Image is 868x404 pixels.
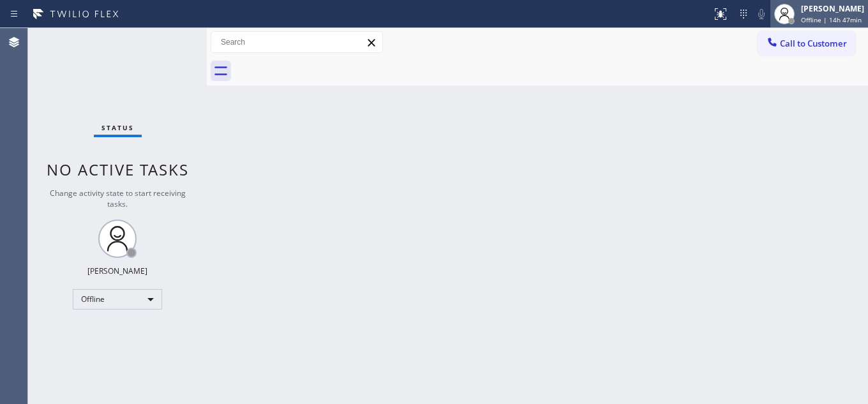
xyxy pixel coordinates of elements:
[47,159,189,180] span: No active tasks
[801,3,864,14] div: [PERSON_NAME]
[758,31,855,56] button: Call to Customer
[780,38,847,49] span: Call to Customer
[211,32,382,52] input: Search
[87,266,147,276] div: [PERSON_NAME]
[801,15,862,24] span: Offline | 14h 47min
[752,5,770,23] button: Mute
[50,188,186,209] span: Change activity state to start receiving tasks.
[73,289,162,310] div: Offline
[101,123,134,132] span: Status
